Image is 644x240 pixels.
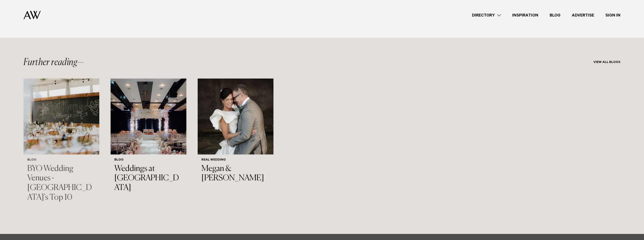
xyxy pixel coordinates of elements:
h6: Blog [114,158,183,162]
h2: Further reading [24,58,84,67]
a: Blog | BYO Wedding Venues - Auckland's Top 10 Blog BYO Wedding Venues - [GEOGRAPHIC_DATA]'s Top 10 [24,79,99,206]
a: Blog [544,12,566,18]
a: Directory [466,12,507,18]
h6: Real Wedding [201,158,270,162]
h3: BYO Wedding Venues - [GEOGRAPHIC_DATA]'s Top 10 [27,164,96,203]
a: View all blogs [593,61,620,64]
swiper-slide: 3 / 3 [198,79,273,206]
swiper-slide: 2 / 3 [111,79,186,206]
swiper-slide: 1 / 3 [24,79,99,206]
a: Inspiration [507,12,544,18]
h3: Weddings at [GEOGRAPHIC_DATA] [114,164,183,193]
img: Auckland Weddings Logo [24,11,41,19]
a: Blog | Weddings at Pullman Auckland Hotel Blog Weddings at [GEOGRAPHIC_DATA] [111,79,186,197]
a: Real Wedding | Megan & Paul Real Wedding Megan & [PERSON_NAME] [198,79,273,187]
a: Advertise [566,12,600,18]
img: Blog | BYO Wedding Venues - Auckland's Top 10 [24,79,99,154]
img: Real Wedding | Megan & Paul [198,79,273,154]
h3: Megan & [PERSON_NAME] [201,164,270,183]
img: Blog | Weddings at Pullman Auckland Hotel [111,79,186,154]
a: Sign In [600,12,626,18]
h6: Blog [27,158,96,162]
